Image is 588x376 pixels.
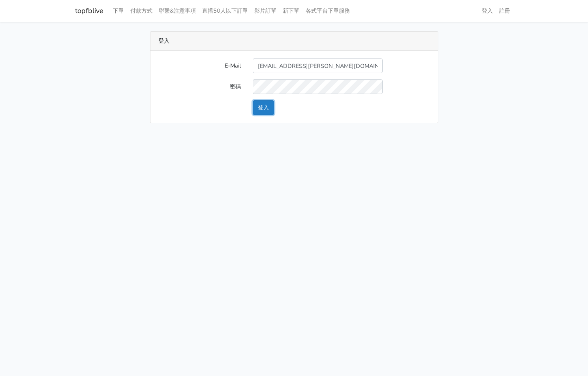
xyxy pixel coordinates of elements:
a: 直播50人以下訂單 [199,3,251,19]
a: 新下單 [280,3,302,19]
label: E-Mail [152,58,247,73]
a: 聯繫&注意事項 [156,3,199,19]
button: 登入 [253,100,274,115]
a: 付款方式 [127,3,156,19]
label: 密碼 [152,79,247,94]
a: 登入 [479,3,496,19]
a: 各式平台下單服務 [302,3,353,19]
div: 登入 [150,32,438,51]
a: 影片訂單 [251,3,280,19]
a: 下單 [110,3,127,19]
a: topfblive [75,3,103,19]
a: 註冊 [496,3,513,19]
